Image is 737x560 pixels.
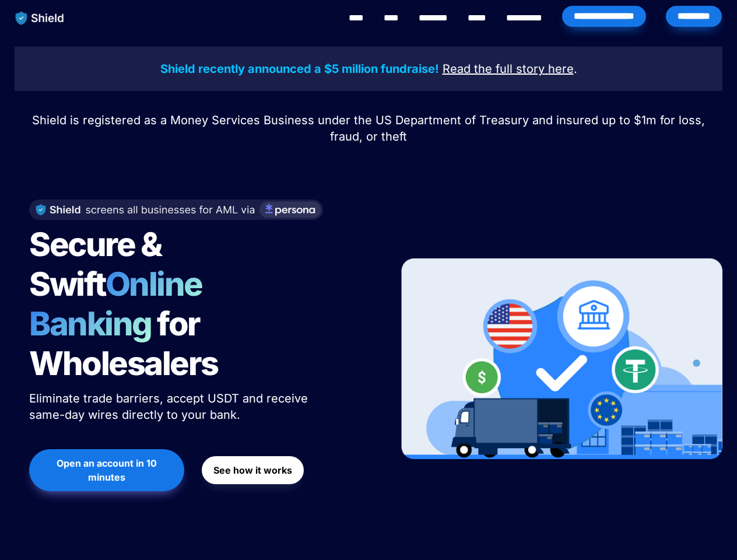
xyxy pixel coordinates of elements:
button: Open an account in 10 minutes [29,449,184,491]
span: Eliminate trade barriers, accept USDT and receive same-day wires directly to your bank. [29,391,311,422]
span: Shield is registered as a Money Services Business under the US Department of Treasury and insured... [32,113,708,143]
a: Open an account in 10 minutes [29,443,184,497]
span: Secure & Swift [29,225,167,304]
strong: Shield recently announced a $5 million fundraise! [160,62,439,76]
a: Read the full story [443,64,545,75]
u: Read the full story [443,62,545,76]
button: See how it works [202,456,304,484]
span: . [574,62,577,76]
a: here [548,64,574,75]
strong: See how it works [213,464,292,476]
img: website logo [10,6,70,30]
span: Online Banking [29,264,214,344]
span: for Wholesalers [29,304,218,383]
a: See how it works [202,450,304,490]
strong: Open an account in 10 minutes [57,457,159,483]
u: here [548,62,574,76]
